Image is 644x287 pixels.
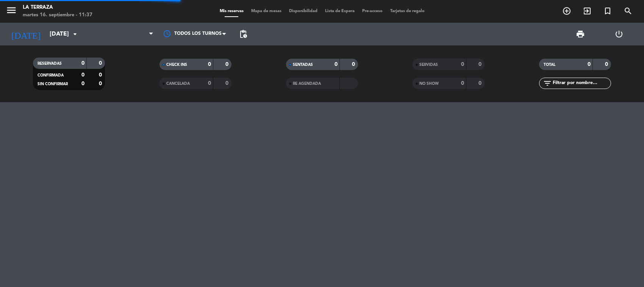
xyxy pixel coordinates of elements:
[6,26,46,42] i: [DATE]
[624,6,633,16] i: search
[562,6,571,16] i: add_circle_outline
[358,9,386,13] span: Pre-acceso
[461,81,464,86] strong: 0
[99,72,103,78] strong: 0
[216,9,247,13] span: Mis reservas
[208,62,211,67] strong: 0
[23,11,92,19] div: martes 16. septiembre - 11:37
[225,81,230,86] strong: 0
[293,82,321,86] span: RE AGENDADA
[478,62,483,67] strong: 0
[225,62,230,67] strong: 0
[605,62,610,67] strong: 0
[23,4,92,11] div: La Terraza
[293,63,313,67] span: SENTADAS
[583,6,592,16] i: exit_to_app
[352,62,356,67] strong: 0
[576,30,585,39] span: print
[38,62,62,66] span: RESERVADAS
[419,82,439,86] span: NO SHOW
[614,30,624,39] i: power_settings_new
[6,5,17,19] button: menu
[478,81,483,86] strong: 0
[166,82,190,86] span: CANCELADA
[552,79,611,87] input: Filtrar por nombre...
[99,61,103,66] strong: 0
[600,23,638,45] div: LOG OUT
[419,63,438,67] span: SERVIDAS
[239,30,248,39] span: pending_actions
[386,9,428,13] span: Tarjetas de regalo
[208,81,211,86] strong: 0
[544,63,555,67] span: TOTAL
[70,30,80,39] i: arrow_drop_down
[81,72,84,78] strong: 0
[603,6,612,16] i: turned_in_not
[543,79,552,88] i: filter_list
[588,62,591,67] strong: 0
[166,63,187,67] span: CHECK INS
[99,81,103,86] strong: 0
[321,9,358,13] span: Lista de Espera
[285,9,321,13] span: Disponibilidad
[81,81,84,86] strong: 0
[38,82,68,86] span: SIN CONFIRMAR
[461,62,464,67] strong: 0
[38,73,64,77] span: CONFIRMADA
[247,9,285,13] span: Mapa de mesas
[6,5,17,16] i: menu
[335,62,338,67] strong: 0
[81,61,84,66] strong: 0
